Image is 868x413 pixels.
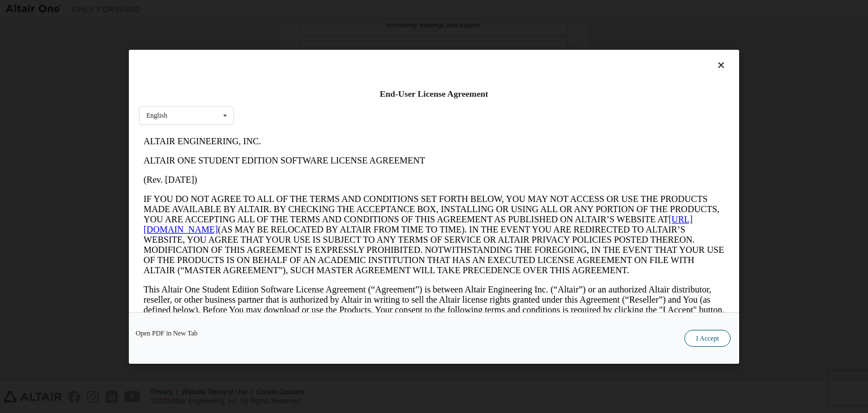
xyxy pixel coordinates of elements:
[684,330,731,347] button: I Accept
[5,83,554,102] a: [URL][DOMAIN_NAME]
[5,62,585,144] p: IF YOU DO NOT AGREE TO ALL OF THE TERMS AND CONDITIONS SET FORTH BELOW, YOU MAY NOT ACCESS OR USE...
[5,43,585,53] p: (Rev. [DATE])
[146,112,167,119] div: English
[136,330,198,337] a: Open PDF in New Tab
[5,24,585,34] p: ALTAIR ONE STUDENT EDITION SOFTWARE LICENSE AGREEMENT
[5,153,585,193] p: This Altair One Student Edition Software License Agreement (“Agreement”) is between Altair Engine...
[5,5,585,15] p: ALTAIR ENGINEERING, INC.
[139,88,729,100] div: End-User License Agreement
